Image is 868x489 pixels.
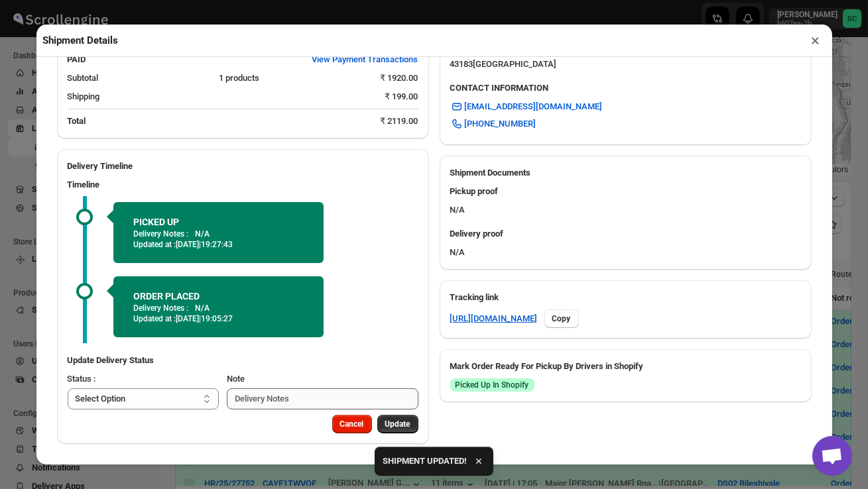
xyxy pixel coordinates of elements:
span: [DATE] | 19:05:27 [176,314,233,323]
span: [DATE] | 19:27:43 [176,240,233,249]
p: Updated at : [133,239,304,250]
span: SHIPMENT UPDATED! [383,455,467,468]
h3: Timeline [68,178,418,191]
span: Picked Up In Shopify [456,380,529,390]
span: Copy [552,313,571,324]
p: Delivery Notes : [133,303,188,313]
span: Cancel [340,419,364,429]
div: N/A [440,180,812,222]
h3: CONTACT INFORMATION [450,81,801,95]
button: Cancel [332,415,372,433]
div: ₹ 1920.00 [381,72,418,85]
div: Shipping [68,90,375,103]
h3: Delivery proof [450,227,801,241]
p: Delivery Notes : [133,229,188,239]
h3: Update Delivery Status [68,354,418,367]
a: [EMAIL_ADDRESS][DOMAIN_NAME] [442,96,611,117]
h2: PAID [68,53,86,66]
div: Subtotal [68,72,209,85]
h2: Shipment Details [43,34,119,47]
button: × [806,31,826,50]
h2: PICKED UP [133,215,304,229]
button: Update [377,415,418,433]
h3: Pickup proof [450,185,801,198]
button: View Payment Transactions [304,49,426,70]
a: [URL][DOMAIN_NAME] [450,312,538,325]
div: ₹ 2119.00 [381,115,418,128]
h3: Mark Order Ready For Pickup By Drivers in Shopify [450,360,801,373]
span: Note [227,374,245,384]
p: Updated at : [133,313,304,324]
h2: ORDER PLACED [133,290,304,303]
span: Update [385,419,410,429]
div: ₹ 199.00 [385,90,418,103]
span: [EMAIL_ADDRESS][DOMAIN_NAME] [465,100,603,113]
h3: Tracking link [450,291,801,304]
div: Prestige Jindal City 7th [PERSON_NAME] Nagar Bagalakunte 43183 [GEOGRAPHIC_DATA] [450,44,678,71]
span: [PHONE_NUMBER] [465,117,536,131]
div: N/A [440,222,812,270]
p: N/A [195,303,210,313]
a: [PHONE_NUMBER] [442,113,544,135]
h2: Shipment Documents [450,166,801,180]
p: N/A [195,229,210,239]
b: Total [68,116,86,126]
input: Delivery Notes [227,388,418,409]
span: View Payment Transactions [312,53,418,66]
h2: Delivery Timeline [68,160,418,173]
span: Status : [68,374,96,384]
button: Copy [544,309,579,328]
div: 1 products [219,72,370,85]
a: Open chat [812,436,852,476]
